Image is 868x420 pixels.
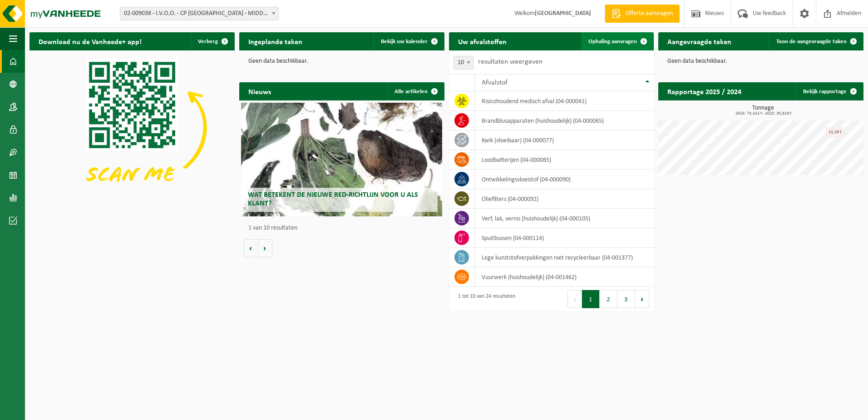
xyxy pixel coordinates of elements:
td: ontwikkelingsvloeistof (04-000090) [475,170,654,189]
h2: Download nu de Vanheede+ app! [30,32,151,50]
strong: [GEOGRAPHIC_DATA] [535,10,591,17]
a: Alle artikelen [387,82,444,100]
span: Afvalstof [482,79,508,86]
td: brandblusapparaten (huishoudelijk) (04-000065) [475,111,654,130]
h2: Nieuws [239,82,280,100]
button: Vorige [244,239,258,257]
div: 12,29 t [826,127,844,137]
span: 02-009038 - I.V.O.O. - CP MIDDELKERKE - MIDDELKERKE [120,7,278,20]
td: risicohoudend medisch afval (04-000041) [475,91,654,111]
h2: Rapportage 2025 / 2024 [658,82,750,100]
span: 02-009038 - I.V.O.O. - CP MIDDELKERKE - MIDDELKERKE [120,7,279,20]
h2: Uw afvalstoffen [449,32,516,50]
button: Volgende [258,239,272,257]
a: Ophaling aanvragen [581,32,653,50]
a: Offerte aanvragen [605,5,680,23]
a: Toon de aangevraagde taken [769,32,863,50]
label: resultaten weergeven [478,58,542,65]
td: loodbatterijen (04-000085) [475,150,654,170]
button: Verberg [191,32,234,50]
h2: Aangevraagde taken [658,32,740,50]
img: Download de VHEPlus App [30,50,235,205]
button: 2 [600,290,617,308]
h3: Tonnage [663,105,863,116]
a: Bekijk rapportage [796,82,863,100]
h2: Ingeplande taken [239,32,311,50]
div: 1 tot 10 van 24 resultaten [454,289,515,309]
span: Verberg [198,39,218,45]
a: Bekijk uw kalender [374,32,444,50]
span: Wat betekent de nieuwe RED-richtlijn voor u als klant? [248,191,418,207]
button: Previous [567,290,582,308]
span: Toon de aangevraagde taken [776,39,847,45]
td: vuurwerk (huishoudelijk) (04-001462) [475,267,654,287]
td: verf, lak, vernis (huishoudelijk) (04-000105) [475,209,654,228]
span: Offerte aanvragen [623,9,675,18]
button: Next [635,290,649,308]
td: kwik (vloeibaar) (04-000077) [475,130,654,150]
p: Geen data beschikbaar. [667,58,854,65]
span: 10 [454,56,473,69]
span: 2024: 73,422 t - 2025: 30,819 t [663,111,863,116]
p: 1 van 10 resultaten [248,225,440,231]
td: oliefilters (04-000092) [475,189,654,209]
td: Lege kunststofverpakkingen niet recycleerbaar (04-001377) [475,248,654,267]
td: spuitbussen (04-000114) [475,228,654,248]
span: 10 [454,56,473,70]
button: 3 [617,290,635,308]
span: Ophaling aanvragen [588,39,637,45]
a: Wat betekent de nieuwe RED-richtlijn voor u als klant? [241,103,442,216]
button: 1 [582,290,600,308]
p: Geen data beschikbaar. [248,58,435,65]
span: Bekijk uw kalender [381,39,428,45]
